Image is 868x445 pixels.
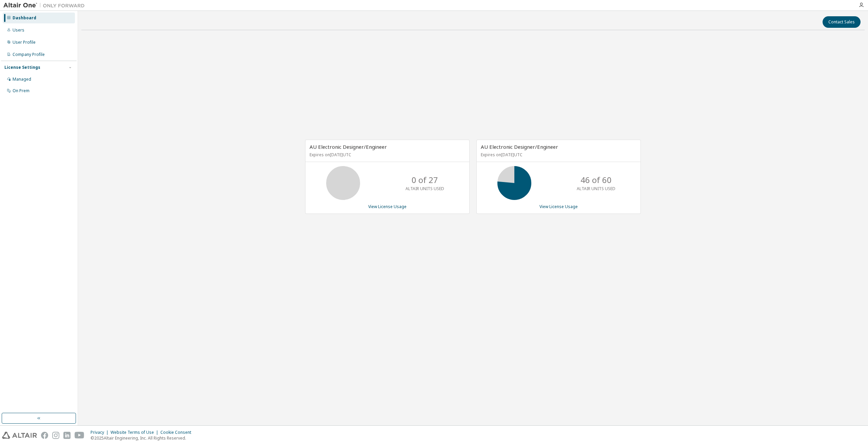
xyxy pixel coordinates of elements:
[91,430,111,435] div: Privacy
[3,2,88,9] img: Altair One
[52,432,59,439] img: instagram.svg
[13,52,45,57] div: Company Profile
[2,432,37,439] img: altair_logo.svg
[13,77,31,82] div: Managed
[160,430,195,435] div: Cookie Consent
[13,40,36,45] div: User Profile
[13,15,36,21] div: Dashboard
[412,174,438,186] p: 0 of 27
[91,435,195,441] p: © 2025 Altair Engineering, Inc. All Rights Reserved.
[4,65,40,70] div: License Settings
[577,186,615,191] p: ALTAIR UNITS USED
[580,174,612,186] p: 46 of 60
[823,16,861,28] button: Contact Sales
[368,204,407,209] a: View License Usage
[63,432,71,439] img: linkedin.svg
[310,152,463,158] p: Expires on [DATE] UTC
[481,143,558,150] span: AU Electronic Designer/Engineer
[13,27,24,33] div: Users
[75,432,84,439] img: youtube.svg
[13,88,29,94] div: On Prem
[310,143,387,150] span: AU Electronic Designer/Engineer
[41,432,48,439] img: facebook.svg
[539,204,578,209] a: View License Usage
[406,186,444,191] p: ALTAIR UNITS USED
[111,430,160,435] div: Website Terms of Use
[481,152,635,158] p: Expires on [DATE] UTC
